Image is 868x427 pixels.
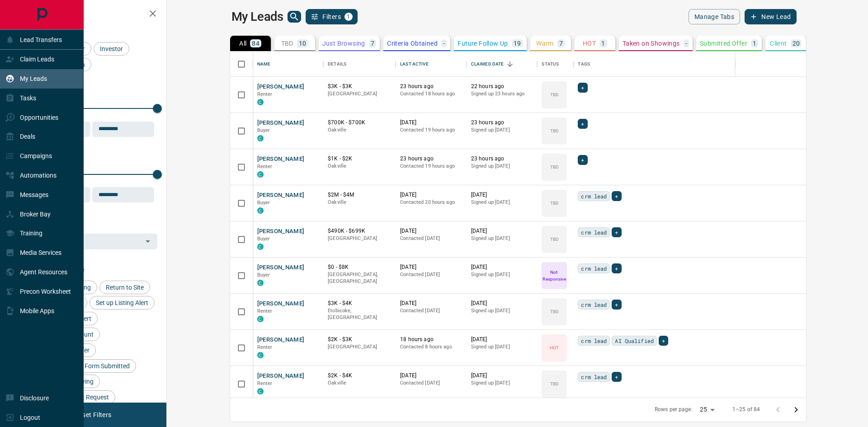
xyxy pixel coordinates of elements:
[257,207,264,214] div: condos.ca
[536,40,554,47] p: Warm
[387,40,438,47] p: Criteria Obtained
[257,135,264,141] div: condos.ca
[257,336,305,344] button: [PERSON_NAME]
[257,244,264,250] div: condos.ca
[471,52,504,77] div: Claimed Date
[400,163,462,170] p: Contacted 19 hours ago
[471,372,533,380] p: [DATE]
[578,119,587,129] div: +
[328,83,391,90] p: $3K - $3K
[400,300,462,307] p: [DATE]
[581,372,607,381] span: crm lead
[29,9,157,20] h2: Filters
[257,372,305,380] button: [PERSON_NAME]
[328,307,391,321] p: Etobicoke, [GEOGRAPHIC_DATA]
[471,127,533,134] p: Signed up [DATE]
[581,83,584,92] span: +
[257,127,270,133] span: Buyer
[537,52,573,77] div: Status
[550,200,559,206] p: TBD
[550,91,559,98] p: TBD
[732,406,760,413] p: 1–25 of 84
[612,191,621,201] div: +
[685,40,687,47] p: -
[328,235,391,242] p: [GEOGRAPHIC_DATA]
[400,155,462,163] p: 23 hours ago
[231,9,283,24] h1: My Leads
[328,163,391,170] p: Oakville
[253,52,324,77] div: Name
[328,343,391,351] p: [GEOGRAPHIC_DATA]
[257,280,264,286] div: condos.ca
[257,227,305,236] button: [PERSON_NAME]
[400,52,428,77] div: Last Active
[581,228,607,237] span: crm lead
[700,40,747,47] p: Submitted Offer
[257,388,264,394] div: condos.ca
[659,336,668,346] div: +
[471,227,533,235] p: [DATE]
[612,300,621,310] div: +
[471,271,533,278] p: Signed up [DATE]
[471,90,533,98] p: Signed up 23 hours ago
[328,191,391,199] p: $2M - $4M
[471,336,533,343] p: [DATE]
[615,372,618,381] span: +
[97,45,126,52] span: Investor
[257,263,305,272] button: [PERSON_NAME]
[257,272,270,278] span: Buyer
[471,307,533,314] p: Signed up [DATE]
[615,264,618,273] span: +
[257,236,270,242] span: Buyer
[400,191,462,199] p: [DATE]
[471,119,533,127] p: 23 hours ago
[471,263,533,271] p: [DATE]
[583,40,596,47] p: HOT
[257,99,264,105] div: condos.ca
[400,90,462,98] p: Contacted 18 hours ago
[142,235,154,248] button: Open
[581,300,607,309] span: crm lead
[745,9,797,24] button: New Lead
[328,300,391,307] p: $3K - $4K
[257,91,273,97] span: Renter
[504,58,516,70] button: Sort
[257,316,264,322] div: condos.ca
[345,14,352,20] span: 1
[696,403,718,416] div: 25
[471,191,533,199] p: [DATE]
[257,344,273,350] span: Renter
[328,90,391,98] p: [GEOGRAPHIC_DATA]
[396,52,467,77] div: Last Active
[328,155,391,163] p: $1K - $2K
[514,40,521,47] p: 19
[471,380,533,387] p: Signed up [DATE]
[581,155,584,164] span: +
[612,227,621,237] div: +
[328,199,391,206] p: Oakville
[328,52,346,77] div: Details
[400,83,462,90] p: 23 hours ago
[288,11,301,23] button: search button
[471,83,533,90] p: 22 hours ago
[578,52,590,77] div: Tags
[471,199,533,206] p: Signed up [DATE]
[257,380,273,386] span: Renter
[471,343,533,351] p: Signed up [DATE]
[400,127,462,134] p: Contacted 19 hours ago
[257,119,305,127] button: [PERSON_NAME]
[471,235,533,242] p: Signed up [DATE]
[550,236,559,243] p: TBD
[573,52,856,77] div: Tags
[239,40,246,47] p: All
[257,164,273,169] span: Renter
[471,300,533,307] p: [DATE]
[90,296,155,310] div: Set up Listing Alert
[615,336,654,345] span: AI Qualified
[257,191,305,200] button: [PERSON_NAME]
[328,263,391,271] p: $0 - $8K
[257,83,305,91] button: [PERSON_NAME]
[615,228,618,237] span: +
[99,281,150,294] div: Return to Site
[328,336,391,343] p: $2K - $3K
